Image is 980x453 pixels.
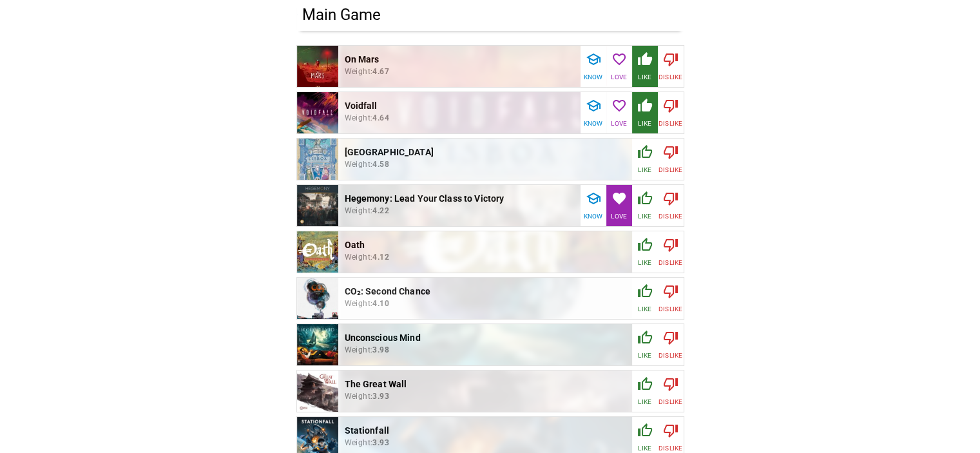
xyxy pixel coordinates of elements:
img: pic7127448.jpg [297,324,338,365]
img: pic5164812.jpg [338,157,642,347]
p: Dislike [658,258,682,267]
button: Dislike [658,324,684,365]
button: Know [581,92,606,133]
button: Dislike [658,371,684,412]
button: Love [606,46,632,87]
button: Like [632,92,658,133]
p: Know [584,119,602,128]
p: Like [638,119,651,128]
p: Dislike [658,211,682,221]
img: pic5016682.jpg [297,371,338,412]
button: Dislike [658,46,684,87]
p: Dislike [658,119,682,128]
img: pic4543193.jpg [297,278,338,319]
button: Like [632,371,658,412]
p: Like [638,397,651,407]
img: pic4357658.jpg [297,46,338,87]
button: Dislike [658,185,684,226]
img: pic5715770.jpg [297,185,338,226]
button: Like [632,185,658,226]
button: Dislike [658,278,684,319]
p: Like [638,304,651,314]
p: Dislike [658,443,682,453]
p: Know [584,211,602,221]
p: Like [638,211,651,221]
img: pic4543193.jpg [338,146,642,450]
p: Know [584,72,602,82]
button: Dislike [658,139,684,180]
p: Like [638,165,651,175]
button: Know [581,46,606,87]
img: pic5164812.jpg [297,231,338,273]
p: Like [638,72,651,82]
img: pic3209553.jpg [297,139,338,180]
p: Love [611,119,626,128]
img: pic6153324.jpg [297,92,338,133]
p: Love [611,72,626,82]
button: Like [632,324,658,365]
p: Like [638,258,651,267]
button: Know [581,185,606,226]
p: Dislike [658,397,682,407]
button: Like [632,46,658,87]
p: Dislike [658,72,682,82]
p: Dislike [658,304,682,314]
p: Dislike [658,165,682,175]
button: Love [606,92,632,133]
button: Like [632,231,658,273]
button: Dislike [658,92,684,133]
img: pic5715770.jpg [338,53,642,358]
p: Like [638,443,651,453]
button: Like [632,139,658,180]
p: Like [638,351,651,360]
button: Dislike [658,231,684,273]
button: Like [632,278,658,319]
p: Dislike [658,351,682,360]
p: Love [611,211,626,221]
button: Love [606,185,632,226]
